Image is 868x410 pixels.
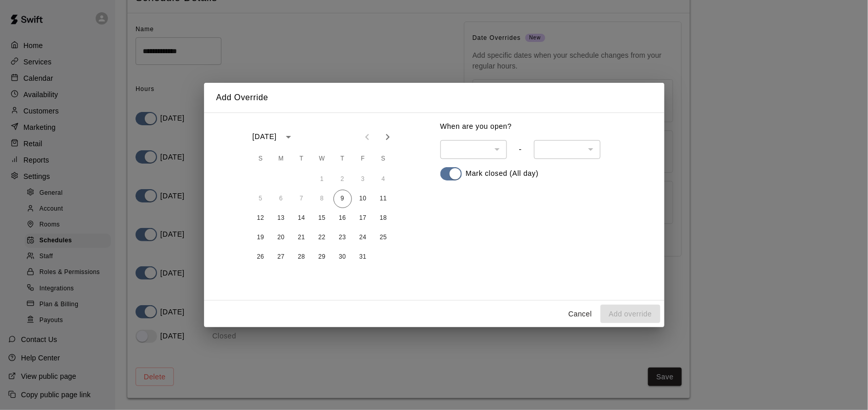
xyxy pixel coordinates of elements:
[519,145,522,154] div: -
[293,149,311,169] span: Tuesday
[293,248,311,266] button: 28
[252,229,270,247] button: 19
[272,229,291,247] button: 20
[354,248,372,266] button: 31
[253,131,277,142] div: [DATE]
[272,149,291,169] span: Monday
[252,149,270,169] span: Sunday
[313,248,331,266] button: 29
[440,121,652,132] p: When are you open?
[333,190,352,208] button: 9
[313,209,331,227] button: 15
[293,229,311,247] button: 21
[280,128,297,146] button: calendar view is open, switch to year view
[272,209,291,227] button: 13
[272,248,291,266] button: 27
[354,149,372,169] span: Friday
[354,209,372,227] button: 17
[564,305,596,324] button: Cancel
[333,209,352,227] button: 16
[333,229,352,247] button: 23
[374,229,393,247] button: 25
[333,248,352,266] button: 30
[313,229,331,247] button: 22
[374,149,393,169] span: Saturday
[252,248,270,266] button: 26
[333,149,352,169] span: Thursday
[354,229,372,247] button: 24
[354,190,372,208] button: 10
[374,209,393,227] button: 18
[374,190,393,208] button: 11
[293,209,311,227] button: 14
[252,209,270,227] button: 12
[466,168,539,179] p: Mark closed (All day)
[204,83,664,112] h2: Add Override
[313,149,331,169] span: Wednesday
[377,127,398,147] button: Next month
